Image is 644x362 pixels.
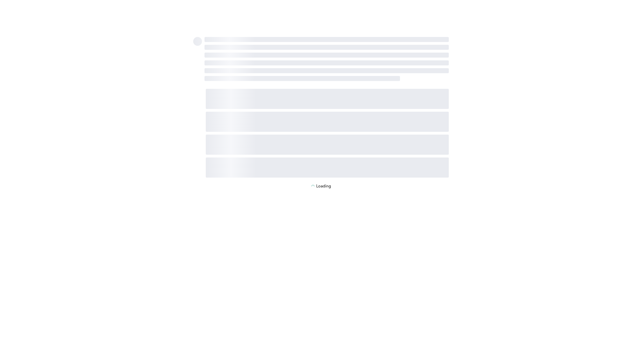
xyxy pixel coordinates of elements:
[193,37,202,46] span: ‌
[206,135,449,155] span: ‌
[205,37,449,42] span: ‌
[205,68,449,73] span: ‌
[206,89,449,109] span: ‌
[206,112,449,132] span: ‌
[316,184,331,189] p: Loading
[205,76,400,81] span: ‌
[205,60,449,65] span: ‌
[206,157,449,178] span: ‌
[205,45,449,50] span: ‌
[205,53,449,58] span: ‌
